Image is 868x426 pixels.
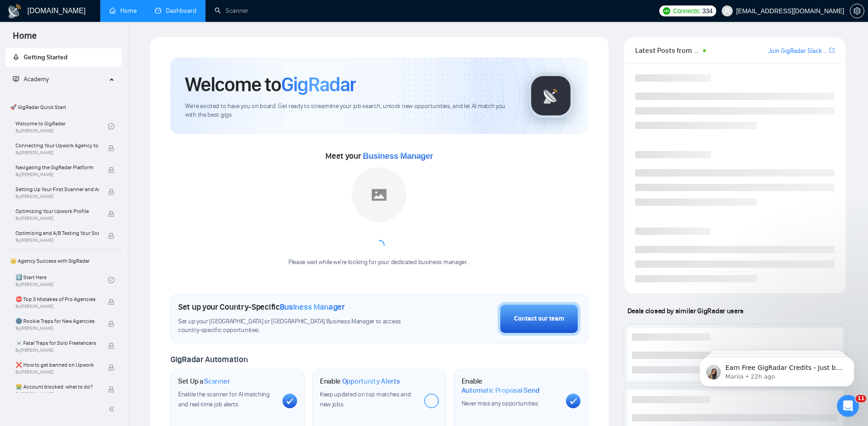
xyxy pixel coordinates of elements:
span: 334 [702,6,712,16]
span: rocket [13,54,19,60]
span: loading [374,240,385,251]
img: placeholder.png [352,167,406,222]
span: 😭 Account blocked: what to do? [15,382,99,391]
span: By [PERSON_NAME] [15,326,99,331]
span: Set up your [GEOGRAPHIC_DATA] or [GEOGRAPHIC_DATA] Business Manager to access country-specific op... [178,317,420,335]
span: lock [108,343,114,349]
span: lock [108,364,114,371]
span: 🚀 GigRadar Quick Start [6,98,121,116]
span: Navigating the GigRadar Platform [15,163,99,172]
a: Join GigRadar Slack Community [768,46,827,56]
h1: Welcome to [185,72,356,97]
span: By [PERSON_NAME] [15,348,99,353]
span: By [PERSON_NAME] [15,304,99,309]
a: homeHome [109,7,137,15]
button: setting [850,4,864,18]
h1: Set up your Country-Specific [178,302,345,312]
a: setting [850,7,864,15]
h1: Enable [320,377,400,386]
span: check-circle [108,277,114,283]
span: lock [108,386,114,393]
span: check-circle [108,123,114,130]
a: dashboardDashboard [155,7,196,15]
span: user [724,8,730,14]
span: Scanner [204,377,230,386]
h1: Enable [462,377,559,395]
span: By [PERSON_NAME] [15,150,99,156]
h1: Set Up a [178,377,230,386]
span: Business Manager [363,151,433,161]
span: Business Manager [280,302,345,312]
span: lock [108,211,114,217]
iframe: Intercom live chat [837,395,859,417]
span: 👑 Agency Success with GigRadar [6,252,121,270]
a: 1️⃣ Start HereBy[PERSON_NAME] [15,270,108,290]
span: Latest Posts from the GigRadar Community [635,45,700,56]
span: lock [108,299,114,305]
span: Connects: [673,6,700,16]
img: upwork-logo.png [663,7,670,15]
span: fund-projection-screen [13,76,19,82]
span: By [PERSON_NAME] [15,238,99,243]
span: Optimizing and A/B Testing Your Scanner for Better Results [15,229,99,238]
span: lock [108,233,114,239]
span: Optimizing Your Upwork Profile [15,207,99,216]
span: export [829,47,835,54]
span: lock [108,189,114,195]
span: By [PERSON_NAME] [15,216,99,221]
span: 🌚 Rookie Traps for New Agencies [15,317,99,326]
span: By [PERSON_NAME] [15,172,99,177]
span: ⛔ Top 3 Mistakes of Pro Agencies [15,295,99,304]
span: Keep updated on top matches and new jobs. [320,390,411,408]
li: Getting Started [5,48,122,67]
span: By [PERSON_NAME] [15,369,99,375]
span: Never miss any opportunities. [462,400,539,407]
span: lock [108,145,114,151]
img: gigradar-logo.png [528,73,574,119]
span: ☠️ Fatal Traps for Solo Freelancers [15,338,99,348]
span: Home [5,29,44,48]
span: Deals closed by similar GigRadar users [624,303,747,319]
span: 11 [856,395,866,402]
span: We're excited to have you on board. Get ready to streamline your job search, unlock new opportuni... [185,102,514,119]
span: GigRadar [281,72,356,97]
div: Please wait while we're looking for your dedicated business manager... [283,258,476,267]
span: setting [850,7,864,15]
span: By [PERSON_NAME] [15,194,99,199]
span: Enable the scanner for AI matching and real-time job alerts. [178,390,270,408]
span: Meet your [325,151,433,161]
span: GigRadar Automation [170,354,247,364]
button: Contact our team [498,302,580,336]
img: logo [7,4,22,19]
iframe: Intercom notifications message [686,338,868,401]
span: Opportunity Alerts [342,377,400,386]
span: By [PERSON_NAME] [15,391,99,397]
span: Academy [13,75,49,83]
span: Getting Started [24,53,67,61]
span: double-left [108,405,118,414]
span: Automatic Proposal Send [462,386,539,395]
a: export [829,46,835,55]
span: ❌ How to get banned on Upwork [15,360,99,369]
span: Connecting Your Upwork Agency to GigRadar [15,141,99,150]
span: Setting Up Your First Scanner and Auto-Bidder [15,185,99,194]
div: Contact our team [514,314,564,324]
span: Academy [24,75,49,83]
a: searchScanner [215,7,248,15]
a: Welcome to GigRadarBy[PERSON_NAME] [15,116,108,136]
span: lock [108,321,114,327]
span: lock [108,167,114,173]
